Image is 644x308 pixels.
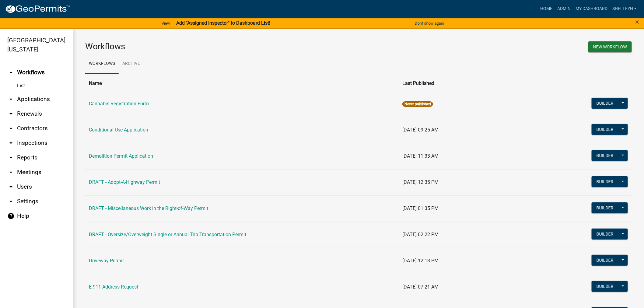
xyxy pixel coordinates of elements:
[176,20,270,26] strong: Add "Assigned Inspector" to Dashboard List!
[7,110,15,117] i: arrow_drop_down
[399,76,548,91] th: Last Published
[402,153,439,159] span: [DATE] 11:33 AM
[159,18,173,28] a: View
[555,3,573,15] a: Admin
[402,258,439,264] span: [DATE] 12:13 PM
[635,18,639,26] span: ×
[635,18,639,26] button: Close
[592,124,618,135] button: Builder
[402,179,439,185] span: [DATE] 12:35 PM
[402,127,439,133] span: [DATE] 09:25 AM
[89,205,208,211] a: DRAFT - Miscellaneous Work in the Right-of-Way Permit
[592,281,618,292] button: Builder
[588,41,632,52] button: New Workflow
[402,205,439,211] span: [DATE] 01:35 PM
[89,153,153,159] a: Demolition Permit Application
[592,98,618,109] button: Builder
[402,232,439,237] span: [DATE] 02:22 PM
[7,198,15,205] i: arrow_drop_down
[89,258,124,264] a: Driveway Permit
[7,125,15,132] i: arrow_drop_down
[592,255,618,266] button: Builder
[7,96,15,103] i: arrow_drop_down
[412,18,446,28] button: Don't show again
[7,183,15,191] i: arrow_drop_down
[85,41,354,52] h3: Workflows
[592,229,618,240] button: Builder
[592,176,618,187] button: Builder
[592,202,618,213] button: Builder
[89,101,149,107] a: Cannabis Registration Form
[89,127,148,133] a: Conditional Use Application
[610,3,639,15] a: shelleyh
[85,54,119,74] a: Workflows
[573,3,610,15] a: My Dashboard
[85,76,399,91] th: Name
[119,54,144,74] a: Archive
[538,3,555,15] a: Home
[89,179,160,185] a: DRAFT - Adopt-A-Highway Permit
[7,154,15,161] i: arrow_drop_down
[89,284,138,290] a: E-911 Address Request
[402,284,439,290] span: [DATE] 07:21 AM
[7,169,15,176] i: arrow_drop_down
[89,232,246,237] a: DRAFT - Oversize/Overweight Single or Annual Trip Transportation Permit
[7,139,15,147] i: arrow_drop_down
[592,150,618,161] button: Builder
[7,212,15,220] i: help
[7,69,15,76] i: arrow_drop_up
[402,101,433,107] span: Never published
